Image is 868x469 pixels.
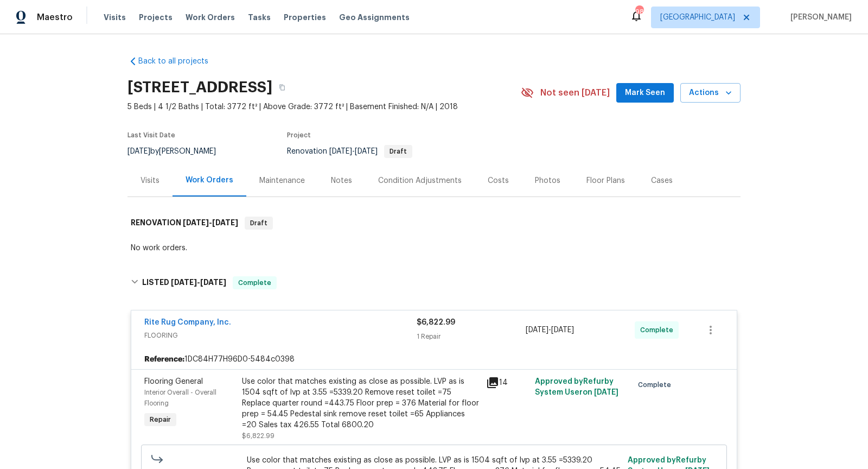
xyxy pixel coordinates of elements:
span: $6,822.99 [417,319,455,326]
span: Properties [284,12,326,23]
span: Complete [640,325,678,335]
div: Notes [331,175,352,186]
div: Use color that matches existing as close as possible. LVP as is 1504 sqft of lvp at 3.55 =5339.20... [242,376,480,430]
div: Condition Adjustments [378,175,462,186]
span: [DATE] [171,278,197,286]
span: Last Visit Date [127,132,175,138]
span: [DATE] [183,219,209,226]
span: FLOORING [144,330,417,341]
div: 14 [486,376,528,389]
h6: LISTED [142,276,226,289]
button: Copy Address [272,78,292,97]
div: Visits [141,175,159,186]
span: Geo Assignments [339,12,410,23]
span: Visits [104,12,126,23]
span: [DATE] [594,389,618,396]
span: - [183,219,238,226]
div: 98 [635,7,643,17]
div: 1 Repair [417,331,526,342]
span: Draft [246,218,272,229]
span: Repair [145,414,175,425]
h6: RENOVATION [131,217,238,230]
span: - [526,325,574,335]
span: Work Orders [186,12,235,23]
span: Maestro [37,12,73,23]
span: Draft [385,148,411,155]
a: Rite Rug Company, Inc. [144,319,231,326]
span: Tasks [248,14,271,21]
span: Approved by Refurby System User on [535,378,618,396]
span: Projects [139,12,173,23]
span: Renovation [287,148,412,155]
div: RENOVATION [DATE]-[DATE]Draft [127,206,741,240]
span: [GEOGRAPHIC_DATA] [660,12,735,23]
div: No work orders. [131,243,737,253]
span: $6,822.99 [242,433,275,439]
span: Not seen [DATE] [540,87,610,98]
span: Flooring General [144,378,203,385]
span: [DATE] [200,278,226,286]
span: Mark Seen [625,86,665,100]
span: [PERSON_NAME] [786,12,852,23]
span: Interior Overall - Overall Flooring [144,389,216,407]
span: Complete [234,277,276,288]
span: [DATE] [355,148,378,155]
button: Actions [680,83,741,103]
span: Actions [689,86,732,100]
a: Back to all projects [127,56,232,67]
span: [DATE] [329,148,352,155]
span: [DATE] [212,219,238,226]
span: - [171,278,226,286]
div: Maintenance [259,175,305,186]
span: [DATE] [127,148,150,155]
h2: [STREET_ADDRESS] [127,82,272,93]
div: Work Orders [186,175,233,186]
span: [DATE] [526,326,548,334]
span: Complete [638,379,675,390]
span: 5 Beds | 4 1/2 Baths | Total: 3772 ft² | Above Grade: 3772 ft² | Basement Finished: N/A | 2018 [127,102,521,112]
button: Mark Seen [616,83,674,103]
div: Photos [535,175,560,186]
span: Project [287,132,311,138]
div: Floor Plans [586,175,625,186]
div: Costs [488,175,509,186]
div: Cases [651,175,673,186]
span: - [329,148,378,155]
div: LISTED [DATE]-[DATE]Complete [127,265,741,300]
div: by [PERSON_NAME] [127,145,229,158]
b: Reference: [144,354,184,365]
div: 1DC84H77H96D0-5484c0398 [131,350,737,369]
span: [DATE] [551,326,574,334]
